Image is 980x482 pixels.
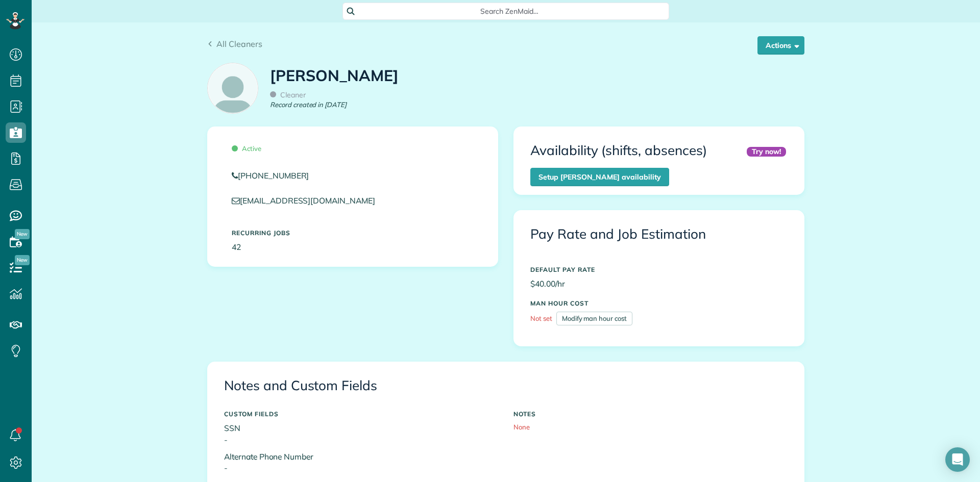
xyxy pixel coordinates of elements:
[270,67,399,84] h1: [PERSON_NAME]
[270,90,306,99] span: Cleaner
[224,422,498,446] p: SSN -
[530,314,552,322] span: Not set
[530,168,669,186] a: Setup [PERSON_NAME] availability
[270,100,347,110] em: Record created in [DATE]
[232,195,385,206] a: [EMAIL_ADDRESS][DOMAIN_NAME]
[232,241,474,253] p: 42
[757,36,804,55] button: Actions
[15,229,30,239] span: New
[224,378,788,393] h3: Notes and Custom Fields
[530,278,788,290] p: $40.00/hr
[216,39,262,49] span: All Cleaners
[232,230,474,236] h5: Recurring Jobs
[556,312,632,325] a: Modify man hour cost
[224,451,498,474] p: Alternate Phone Number -
[224,411,498,417] h5: CUSTOM FIELDS
[530,300,788,307] h5: MAN HOUR COST
[208,63,258,113] img: employee_icon-c2f8239691d896a72cdd9dc41cfb7b06f9d69bdd837a2ad469be8ff06ab05b5f.png
[513,423,530,431] span: None
[530,227,788,242] h3: Pay Rate and Job Estimation
[530,143,707,158] h3: Availability (shifts, absences)
[207,38,262,50] a: All Cleaners
[232,170,474,182] a: [PHONE_NUMBER]
[945,447,970,472] div: Open Intercom Messenger
[747,147,786,157] div: Try now!
[15,255,30,265] span: New
[530,266,788,273] h5: DEFAULT PAY RATE
[513,411,788,417] h5: NOTES
[232,144,261,153] span: Active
